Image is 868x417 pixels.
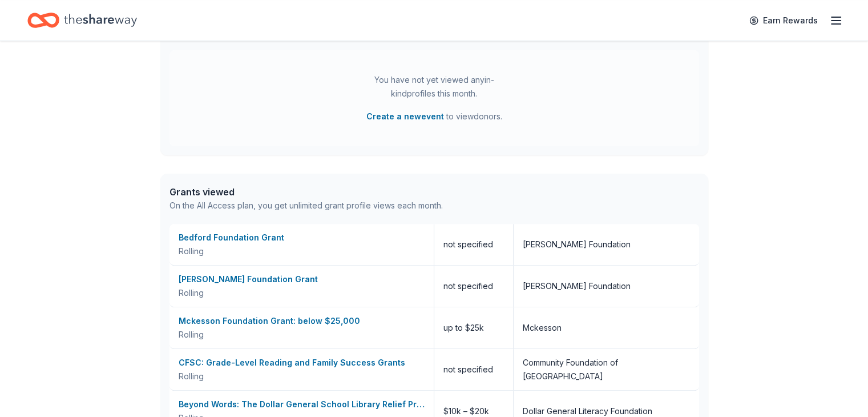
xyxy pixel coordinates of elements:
div: You have not yet viewed any in-kind profiles this month. [363,73,506,101]
div: not specified [434,266,514,307]
div: Rolling [179,244,425,258]
div: [PERSON_NAME] Foundation [523,238,631,251]
div: Rolling [179,370,425,383]
div: CFSC: Grade-Level Reading and Family Success Grants [179,356,425,370]
div: Grants viewed [169,185,443,199]
a: Earn Rewards [742,10,825,31]
div: Mckesson Foundation Grant: below $25,000 [179,314,425,328]
div: up to $25k [434,307,514,348]
span: to view donors . [366,110,502,123]
div: not specified [434,349,514,390]
div: not specified [434,224,514,265]
div: [PERSON_NAME] Foundation Grant [179,272,425,286]
div: Bedford Foundation Grant [179,231,425,244]
div: Beyond Words: The Dollar General School Library Relief Program [179,398,425,411]
div: Mckesson [523,321,562,335]
button: Create a newevent [366,110,444,123]
div: Rolling [179,286,425,300]
div: [PERSON_NAME] Foundation [523,279,631,293]
div: On the All Access plan, you get unlimited grant profile views each month. [169,199,443,212]
a: Home [27,7,137,34]
div: Community Foundation of [GEOGRAPHIC_DATA] [523,356,690,383]
div: Rolling [179,328,425,342]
